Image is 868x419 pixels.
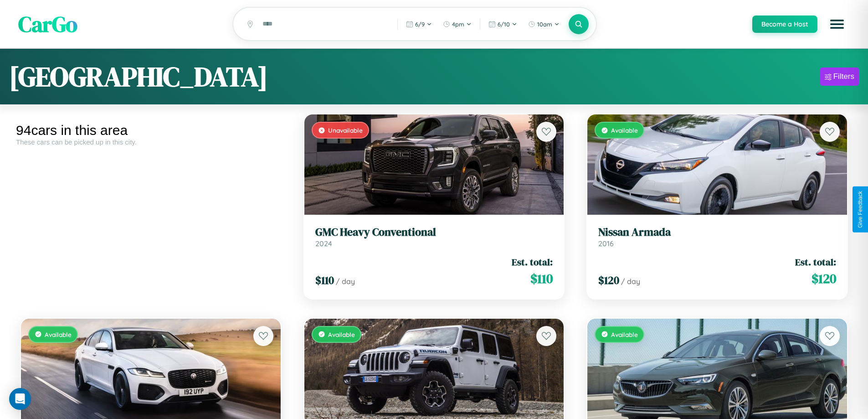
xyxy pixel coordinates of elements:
[824,11,850,37] button: Open menu
[16,138,286,146] div: These cars can be picked up in this city.
[315,226,553,239] h3: GMC Heavy Conventional
[598,273,619,288] span: $ 120
[598,226,836,239] h3: Nissan Armada
[820,67,859,86] button: Filters
[9,388,31,410] div: Open Intercom Messenger
[752,16,817,33] button: Become a Host
[833,72,854,81] div: Filters
[512,255,553,269] span: Est. total:
[524,17,564,31] button: 10am
[598,239,614,248] span: 2016
[315,273,334,288] span: $ 110
[537,21,552,28] span: 10am
[438,17,476,31] button: 4pm
[401,17,437,31] button: 6/9
[9,58,268,95] h1: [GEOGRAPHIC_DATA]
[611,126,638,134] span: Available
[498,21,510,28] span: 6 / 10
[812,269,836,288] span: $ 120
[621,277,640,286] span: / day
[328,331,355,338] span: Available
[45,331,72,338] span: Available
[315,226,553,248] a: GMC Heavy Conventional2024
[598,226,836,248] a: Nissan Armada2016
[795,255,836,269] span: Est. total:
[328,126,363,134] span: Unavailable
[857,191,863,228] div: Give Feedback
[452,21,464,28] span: 4pm
[16,123,286,138] div: 94 cars in this area
[611,331,638,338] span: Available
[18,9,77,39] span: CarGo
[315,239,332,248] span: 2024
[336,277,355,286] span: / day
[415,21,425,28] span: 6 / 9
[530,269,553,288] span: $ 110
[484,17,522,31] button: 6/10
